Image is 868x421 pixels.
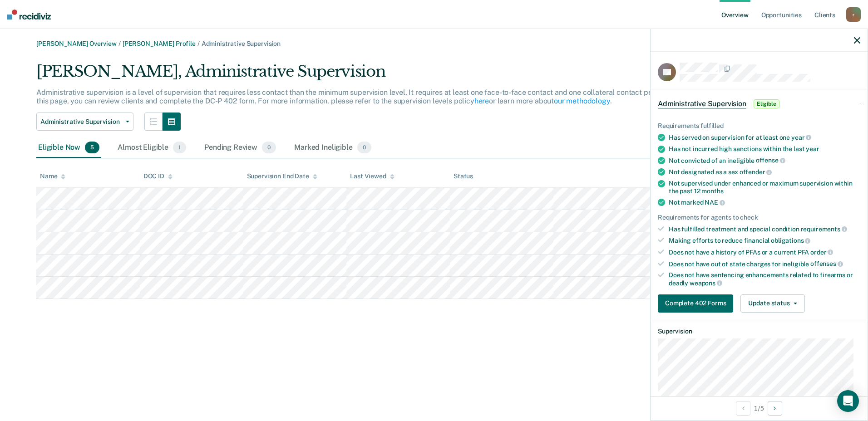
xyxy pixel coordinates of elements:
dt: Supervision [658,328,860,335]
span: offender [740,168,772,176]
span: months [701,187,723,195]
div: Name [40,172,65,180]
span: / [196,40,202,47]
div: Not designated as a sex [669,168,860,176]
span: / [117,40,123,47]
div: Not supervised under enhanced or maximum supervision within the past 12 [669,180,860,195]
div: Making efforts to reduce financial [669,236,860,245]
div: Not convicted of an ineligible [669,157,860,165]
a: our methodology [554,97,610,105]
button: Next Opportunity [768,401,782,416]
span: 0 [357,142,371,153]
button: Previous Opportunity [736,401,750,416]
span: year [791,134,811,141]
span: 1 [173,142,186,153]
div: Has fulfilled treatment and special condition [669,225,860,233]
div: Pending Review [202,138,278,158]
span: NAE [705,199,725,206]
div: Open Intercom Messenger [837,390,859,412]
div: Administrative SupervisionEligible [651,89,868,118]
span: requirements [801,225,847,233]
div: [PERSON_NAME], Administrative Supervision [36,62,687,88]
span: Administrative Supervision [658,99,746,108]
span: Administrative Supervision [40,118,122,126]
div: Eligible Now [36,138,101,158]
span: Administrative Supervision [202,40,281,47]
div: Has not incurred high sanctions within the last [669,145,860,153]
span: year [806,145,819,152]
div: 1 / 5 [651,396,868,420]
span: 5 [85,142,99,153]
span: 0 [262,142,276,153]
div: Has served on supervision for at least one [669,133,860,142]
div: Does not have sentencing enhancements related to firearms or deadly [669,271,860,287]
span: offense [756,157,785,164]
img: Recidiviz [7,10,51,20]
div: Requirements fulfilled [658,122,860,130]
button: Complete 402 Forms [658,294,733,313]
div: Almost Eligible [116,138,188,158]
div: Status [454,172,473,180]
a: [PERSON_NAME] Profile [123,40,196,47]
button: Update status [740,294,804,313]
div: Not marked [669,198,860,206]
div: Last Viewed [350,172,394,180]
span: Eligible [754,99,779,108]
a: here [474,97,489,105]
div: Requirements for agents to check [658,214,860,221]
a: [PERSON_NAME] Overview [36,40,117,47]
div: Marked Ineligible [292,138,373,158]
p: Administrative supervision is a level of supervision that requires less contact than the minimum ... [36,88,684,105]
div: DOC ID [143,172,173,180]
span: weapons [690,279,722,287]
div: Does not have out of state charges for ineligible [669,260,860,268]
div: Does not have a history of PFAs or a current PFA order [669,248,860,256]
a: Navigate to form link [658,294,737,313]
div: r [846,7,861,22]
span: obligations [771,237,810,244]
span: offenses [810,260,843,267]
div: Supervision End Date [247,172,317,180]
